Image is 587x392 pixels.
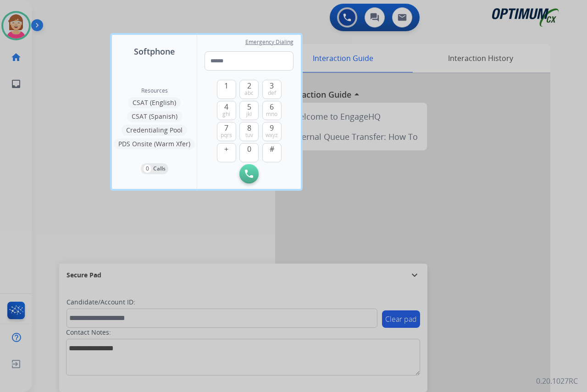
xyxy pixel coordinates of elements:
button: Credentialing Pool [122,125,187,136]
button: 0Calls [141,163,168,174]
button: CSAT (English) [128,97,181,108]
button: 8tuv [239,122,259,141]
span: Emergency Dialing [245,39,293,46]
span: 5 [247,101,251,112]
button: CSAT (Spanish) [127,111,182,122]
span: jkl [246,110,252,118]
p: 0 [144,165,151,173]
span: 0 [247,144,251,155]
span: 1 [224,80,228,91]
span: 2 [247,80,251,91]
button: 7pqrs [217,122,236,141]
span: Softphone [134,45,175,58]
span: def [268,89,276,97]
span: ghi [222,110,230,118]
p: Calls [153,165,166,173]
button: + [217,143,236,162]
span: tuv [245,132,253,139]
span: 8 [247,122,251,133]
button: 2abc [239,80,259,99]
span: abc [244,89,254,97]
span: mno [266,110,277,118]
button: 4ghi [217,101,236,120]
button: 9wxyz [262,122,282,141]
span: 4 [224,101,228,112]
span: + [224,144,228,155]
button: 0 [239,143,259,162]
span: # [270,144,274,155]
button: 6mno [262,101,282,120]
span: pqrs [221,132,232,139]
span: 3 [270,80,274,91]
button: 3def [262,80,282,99]
button: 5jkl [239,101,259,120]
span: Resources [141,87,168,94]
p: 0.20.1027RC [536,375,578,386]
span: wxyz [266,132,278,139]
button: 1 [217,80,236,99]
span: 9 [270,122,274,133]
img: call-button [245,170,253,178]
button: PDS Onsite (Warm Xfer) [114,138,195,149]
button: # [262,143,282,162]
span: 7 [224,122,228,133]
span: 6 [270,101,274,112]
